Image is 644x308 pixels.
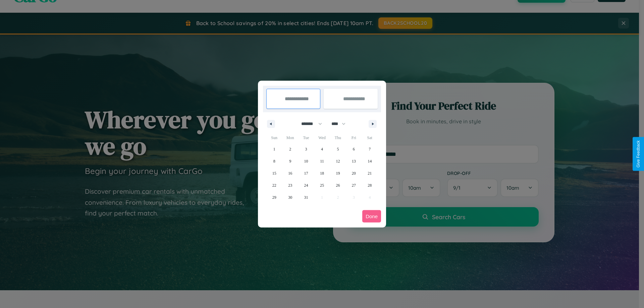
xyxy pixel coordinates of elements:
[336,155,340,167] span: 12
[266,179,282,191] button: 22
[266,132,282,143] span: Sun
[362,179,378,191] button: 28
[369,143,371,155] span: 7
[298,155,314,167] button: 10
[273,155,275,167] span: 8
[362,210,381,223] button: Done
[330,179,346,191] button: 26
[266,143,282,155] button: 1
[346,155,362,167] button: 13
[288,179,292,191] span: 23
[368,179,372,191] span: 28
[298,179,314,191] button: 24
[272,179,276,191] span: 22
[320,155,324,167] span: 11
[330,132,346,143] span: Thu
[352,179,356,191] span: 27
[314,132,330,143] span: Wed
[304,155,308,167] span: 10
[282,143,298,155] button: 2
[282,179,298,191] button: 23
[352,155,356,167] span: 13
[314,167,330,179] button: 18
[288,191,292,203] span: 30
[289,155,291,167] span: 9
[368,167,372,179] span: 21
[362,167,378,179] button: 21
[266,191,282,203] button: 29
[298,143,314,155] button: 3
[636,140,641,168] div: Give Feedback
[282,167,298,179] button: 16
[314,179,330,191] button: 25
[346,179,362,191] button: 27
[314,143,330,155] button: 4
[346,132,362,143] span: Fri
[282,132,298,143] span: Mon
[320,167,324,179] span: 18
[304,179,308,191] span: 24
[362,143,378,155] button: 7
[352,167,356,179] span: 20
[337,143,339,155] span: 5
[321,143,323,155] span: 4
[346,143,362,155] button: 6
[272,191,276,203] span: 29
[304,167,308,179] span: 17
[273,143,275,155] span: 1
[353,143,355,155] span: 6
[298,167,314,179] button: 17
[288,167,292,179] span: 16
[298,191,314,203] button: 31
[330,167,346,179] button: 19
[266,167,282,179] button: 15
[282,155,298,167] button: 9
[282,191,298,203] button: 30
[298,132,314,143] span: Tue
[336,179,340,191] span: 26
[304,191,308,203] span: 31
[266,155,282,167] button: 8
[336,167,340,179] span: 19
[289,143,291,155] span: 2
[362,155,378,167] button: 14
[330,155,346,167] button: 12
[362,132,378,143] span: Sat
[346,167,362,179] button: 20
[272,167,276,179] span: 15
[368,155,372,167] span: 14
[320,179,324,191] span: 25
[330,143,346,155] button: 5
[314,155,330,167] button: 11
[305,143,307,155] span: 3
